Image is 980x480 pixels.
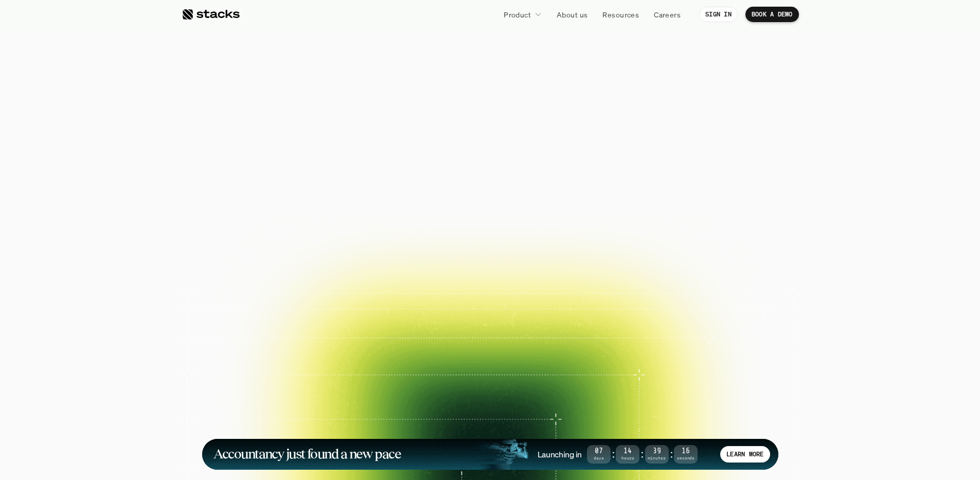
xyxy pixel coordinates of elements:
p: BOOK A DEMO [752,11,793,18]
p: and more [680,325,744,334]
span: Reimagined. [362,108,618,154]
a: Careers [648,5,687,24]
h2: Case study [331,348,359,354]
span: Seconds [674,456,698,460]
p: Careers [654,9,681,20]
h2: Case study [554,295,581,301]
a: Case study [236,261,300,306]
p: LEARN MORE [726,451,763,458]
p: BOOK A DEMO [400,222,459,237]
span: Hours [616,456,639,460]
a: BOOK A DEMO [382,217,477,243]
a: Resources [596,5,645,24]
p: About us [557,9,587,20]
span: 07 [587,449,611,454]
span: Days [587,456,611,460]
p: Close your books faster, smarter, and risk-free with Stacks, the AI tool for accounting teams. [362,167,619,198]
h2: Case study [257,348,284,354]
h1: Accountancy just found a new pace [213,448,401,460]
strong: : [639,448,645,460]
a: Case study [532,261,596,306]
span: The [295,62,377,108]
span: Minutes [645,456,669,460]
a: EXPLORE PRODUCT [482,217,598,243]
a: SIGN IN [699,7,738,22]
a: BOOK A DEMO [745,7,799,22]
span: 39 [645,449,669,454]
a: Accountancy just found a new paceLaunching in07Days:14Hours:39Minutes:16SecondsLEARN MORE [202,439,778,470]
a: About us [550,5,594,24]
h2: Case study [257,295,284,301]
strong: : [611,448,616,460]
a: Case study [236,313,300,358]
span: 14 [616,449,639,454]
span: financial [386,62,563,108]
p: EXPLORE PRODUCT [500,222,580,237]
span: close. [572,62,685,108]
a: Case study [310,261,374,306]
a: Case study [310,313,374,358]
p: Resources [602,9,639,20]
strong: : [669,448,674,460]
span: 16 [674,449,698,454]
p: Product [504,9,531,20]
h4: Launching in [538,449,582,460]
p: SIGN IN [705,11,732,18]
h2: Case study [331,295,359,301]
